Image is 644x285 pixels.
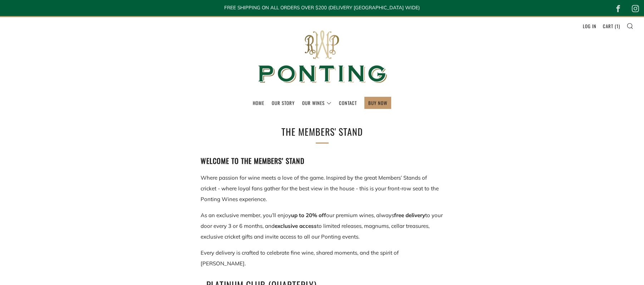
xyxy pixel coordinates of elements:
[603,20,620,32] a: Cart (1)
[339,97,357,109] a: Contact
[201,155,305,166] strong: Welcome to The Members’ Stand
[201,247,444,269] p: Every delivery is crafted to celebrate fine wine, shared moments, and the spirit of [PERSON_NAME].
[302,97,331,109] a: Our Wines
[291,212,326,219] strong: up to 20% off
[616,22,619,30] span: 1
[253,97,264,109] a: Home
[368,97,387,109] a: BUY NOW
[394,212,425,219] strong: free delivery
[275,222,317,229] strong: exclusive access
[251,17,394,97] img: Ponting Wines
[201,210,444,242] p: As an exclusive member, you’ll enjoy our premium wines, always to your door every 3 or 6 months, ...
[583,20,596,32] a: Log in
[201,172,444,205] p: Where passion for wine meets a love of the game. Inspired by the great Members’ Stands of cricket...
[272,97,295,109] a: Our Story
[204,124,440,139] h1: The Members' Stand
